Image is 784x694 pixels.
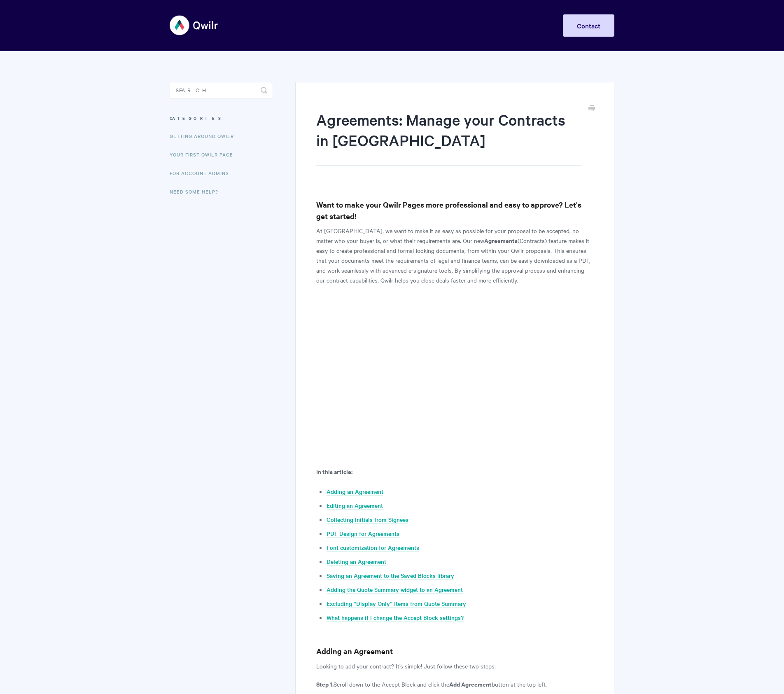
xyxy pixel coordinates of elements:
[170,111,272,126] h3: Categories
[563,14,614,37] a: Contact
[316,661,593,671] p: Looking to add your contract? It’s simple! Just follow these two steps:
[316,680,334,688] b: Step 1.
[327,501,383,510] a: Editing an Agreement
[484,236,518,245] b: Agreements
[170,82,272,98] input: Search
[170,146,239,163] a: Your First Qwilr Page
[316,226,593,285] p: At [GEOGRAPHIC_DATA], we want to make it as easy as possible for your proposal to be accepted, no...
[316,645,593,657] h3: Adding an Agreement
[316,199,593,222] h3: Want to make your Qwilr Pages more professional and easy to approve? Let's get started!
[170,128,240,144] a: Getting Around Qwilr
[327,529,399,538] a: PDF Design for Agreements
[327,487,383,496] a: Adding an Agreement
[316,679,593,689] p: Scroll down to the Accept Block and click the button at the top left.
[327,543,419,552] a: Font customization for Agreements
[316,467,352,476] b: In this article:
[170,10,219,41] img: Qwilr Help Center
[170,165,235,181] a: For Account Admins
[327,613,464,622] a: What happens if I change the Accept Block settings?
[449,680,492,688] b: Add Agreement
[588,104,595,113] a: Print this Article
[327,585,463,594] a: Adding the Quote Summary widget to an Agreement
[327,515,408,524] a: Collecting Initials from Signees
[316,109,581,166] h1: Agreements: Manage your Contracts in [GEOGRAPHIC_DATA]
[327,571,454,580] a: Saving an Agreement to the Saved Blocks library
[327,557,386,566] a: Deleting an Agreement
[170,183,224,200] a: Need Some Help?
[327,599,466,608] a: Excluding “Display Only” Items from Quote Summary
